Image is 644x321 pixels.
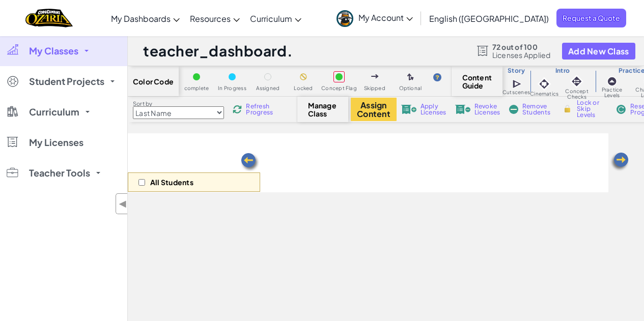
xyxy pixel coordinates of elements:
span: My Classes [29,46,78,55]
span: 72 out of 100 [492,43,551,51]
a: My Dashboards [106,5,185,32]
a: Resources [185,5,245,32]
span: Cutscenes [502,90,530,95]
span: Remove Students [522,103,553,115]
a: My Account [331,2,418,34]
img: IconCinematic.svg [537,77,551,91]
button: Assign Content [351,98,397,121]
img: Home [25,8,73,28]
span: Optional [399,85,422,91]
span: My Dashboards [111,13,171,24]
span: My Account [358,12,413,23]
h1: teacher_dashboard. [143,41,293,61]
button: Add New Class [562,43,635,60]
span: Student Projects [29,77,104,86]
img: IconRemoveStudents.svg [509,105,518,114]
img: IconReload.svg [233,105,242,114]
span: Assigned [256,85,280,91]
img: IconReset.svg [616,105,626,114]
img: IconCutscene.svg [512,78,523,90]
img: IconOptionalLevel.svg [407,73,414,81]
span: Lock or Skip Levels [577,100,607,118]
span: Revoke Licenses [474,103,500,115]
span: Concept Flag [321,85,357,91]
label: Sort by [133,100,224,108]
a: Request a Quote [556,9,626,27]
a: English ([GEOGRAPHIC_DATA]) [424,5,554,32]
span: Curriculum [29,107,79,116]
h3: Story [502,67,530,75]
span: complete [184,85,209,91]
span: Concept Checks [558,89,595,100]
img: IconHint.svg [433,73,441,81]
span: Refresh Progress [246,103,277,115]
p: All Students [150,178,193,186]
img: avatar [337,10,353,27]
h3: Intro [530,67,595,75]
span: Practice Levels [595,87,629,98]
span: Licenses Applied [492,51,551,59]
span: Curriculum [250,13,292,24]
span: Apply Licenses [421,103,446,115]
span: Locked [294,85,313,91]
img: IconLicenseApply.svg [401,105,416,114]
img: Arrow_Left.png [240,152,260,172]
span: English ([GEOGRAPHIC_DATA]) [429,13,549,24]
span: Skipped [364,85,385,91]
img: IconPracticeLevel.svg [607,76,617,86]
span: Teacher Tools [29,168,90,178]
span: Cinematics [530,91,558,97]
span: My Licenses [29,138,83,147]
span: ◀ [119,196,127,211]
span: Content Guide [462,73,492,90]
img: IconLock.svg [562,104,573,113]
span: Resources [190,13,231,24]
span: In Progress [218,85,246,91]
img: Arrow_Left.png [609,152,630,172]
span: Manage Class [308,101,338,118]
a: Curriculum [245,5,306,32]
img: IconInteractive.svg [570,74,584,89]
span: Color Code [133,77,174,85]
a: Ozaria by CodeCombat logo [25,8,73,28]
img: IconSkippedLevel.svg [371,74,379,78]
img: IconLicenseRevoke.svg [455,105,470,114]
